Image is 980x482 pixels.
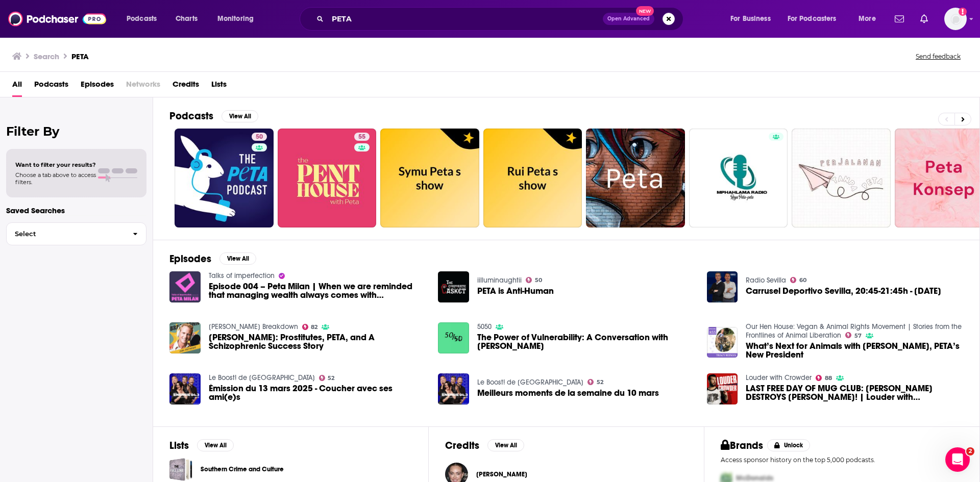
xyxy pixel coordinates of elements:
[959,8,967,16] svg: Add a profile image
[438,271,469,302] img: PETA is Anti-Human
[309,7,693,31] div: Search podcasts, credits, & more...
[169,439,189,452] h2: Lists
[916,10,932,28] a: Show notifications dropdown
[767,439,811,451] button: Unlock
[721,456,963,464] p: Access sponsor history on the top 5,000 podcasts.
[219,252,256,265] button: View All
[209,333,426,350] a: Dan Mathews: Prostitutes, PETA, and A Schizophrenic Success Story
[790,277,806,283] a: 60
[311,325,317,329] span: 82
[127,12,157,26] span: Podcasts
[34,52,59,61] h3: Search
[526,277,542,283] a: 50
[476,470,527,478] a: Peta Murgatroyd
[477,276,522,285] a: iilluminaughtii
[746,276,786,285] a: Radio Sevilla
[328,376,334,380] span: 52
[825,376,832,380] span: 88
[169,110,258,122] a: PodcastsView All
[487,439,524,451] button: View All
[81,76,114,97] a: Episodes
[966,447,974,455] span: 2
[256,132,263,142] span: 50
[217,12,254,26] span: Monitoring
[222,110,258,122] button: View All
[6,222,146,245] button: Select
[15,171,96,186] span: Choose a tab above to access filters.
[788,12,837,26] span: For Podcasters
[477,333,695,350] a: The Power of Vulnerability: A Conversation with Peta Slocombe
[707,373,738,404] img: LAST FREE DAY OF MUG CLUB: VIVEK DESTROYS DON LEMON! | Louder with Crowder
[201,464,284,475] a: Southern Crime and Culture
[944,8,967,30] span: Logged in as WesBurdett
[945,447,970,472] iframe: Intercom live chat
[169,252,211,265] h2: Episodes
[445,439,479,452] h2: Credits
[721,439,763,452] h2: Brands
[816,375,832,381] a: 88
[209,282,426,299] span: Episode 004 – Peta Milan | When we are reminded that managing wealth always comes with responsibi...
[913,52,964,61] button: Send feedback
[477,322,492,331] a: 5050
[169,458,192,481] span: Southern Crime and Culture
[746,322,962,340] a: Our Hen House: Vegan & Animal Rights Movement | Stories from the Frontlines of Animal Liberation
[477,378,583,387] a: Le Boost! de Montréal
[438,322,469,353] img: The Power of Vulnerability: A Conversation with Peta Slocombe
[211,76,227,97] a: Lists
[209,373,315,382] a: Le Boost! de Montréal
[845,332,862,338] a: 57
[707,327,738,358] img: What’s Next for Animals with Tracy Reiman, PETA’s New President
[707,271,738,302] img: Carrusel Deportivo Sevilla, 20:45-21:45h - 08/12/2024
[169,439,234,452] a: ListsView All
[302,324,318,330] a: 82
[34,76,68,97] a: Podcasts
[723,11,783,27] button: open menu
[169,110,213,122] h2: Podcasts
[746,342,963,359] span: What’s Next for Animals with [PERSON_NAME], PETA’s New President
[252,133,267,141] a: 50
[197,439,234,451] button: View All
[607,16,650,21] span: Open Advanced
[7,231,125,237] span: Select
[944,8,967,30] img: User Profile
[746,384,963,401] a: LAST FREE DAY OF MUG CLUB: VIVEK DESTROYS DON LEMON! | Louder with Crowder
[445,439,524,452] a: CreditsView All
[477,287,554,295] a: PETA is Anti-Human
[799,278,806,283] span: 60
[319,375,335,381] a: 52
[730,12,771,26] span: For Business
[944,8,967,30] button: Show profile menu
[169,322,201,353] img: Dan Mathews: Prostitutes, PETA, and A Schizophrenic Success Story
[438,373,469,404] img: Meilleurs moments de la semaine du 10 mars
[209,271,275,280] a: Talks of imperfection
[175,129,274,227] a: 50
[209,384,426,401] a: Émission du 13 mars 2025 - Coucher avec ses ami(e)s
[8,9,106,29] img: Podchaser - Follow, Share and Rate Podcasts
[12,76,22,97] a: All
[746,287,941,295] span: Carrusel Deportivo Sevilla, 20:45-21:45h - [DATE]
[603,13,654,25] button: Open AdvancedNew
[851,11,889,27] button: open menu
[176,12,198,26] span: Charts
[173,76,199,97] a: Credits
[477,389,659,397] a: Meilleurs moments de la semaine du 10 mars
[891,10,908,28] a: Show notifications dropdown
[169,271,201,302] img: Episode 004 – Peta Milan | When we are reminded that managing wealth always comes with responsibi...
[859,12,876,26] span: More
[169,373,201,404] img: Émission du 13 mars 2025 - Coucher avec ses ami(e)s
[535,278,542,283] span: 50
[358,132,365,142] span: 55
